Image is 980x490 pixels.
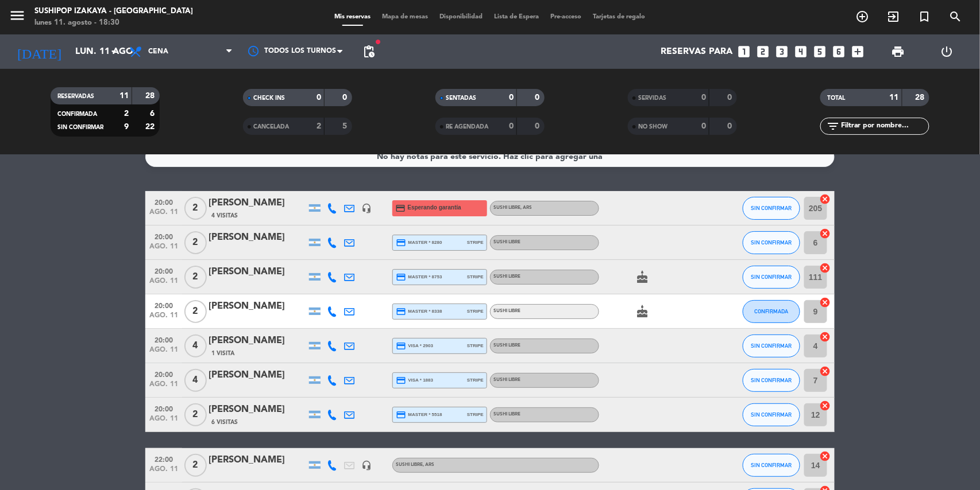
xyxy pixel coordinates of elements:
span: Mis reservas [329,14,377,20]
i: exit_to_app [887,10,901,24]
strong: 0 [342,94,349,102]
span: CONFIRMADA [57,111,97,117]
i: cake [635,305,649,318]
span: CHECK INS [253,95,285,101]
span: SIN CONFIRMAR [751,462,792,468]
span: NO SHOW [638,124,668,130]
i: credit_card [396,375,406,386]
span: SUSHI LIBRE [493,378,520,382]
strong: 5 [342,122,349,130]
span: ago. 11 [149,243,178,256]
span: Reservas para [661,46,733,57]
i: menu [9,7,26,24]
span: fiber_manual_record [375,38,381,45]
i: credit_card [396,341,406,351]
span: Cena [148,48,168,56]
strong: 28 [145,92,157,100]
button: CONFIRMADA [743,300,800,323]
i: cancel [820,228,831,239]
span: 20:00 [149,264,178,277]
strong: 0 [509,94,514,102]
span: master * 5518 [396,410,442,420]
i: credit_card [395,203,406,213]
span: SIN CONFIRMAR [751,343,792,349]
div: [PERSON_NAME] [209,196,306,211]
span: stripe [467,273,484,281]
span: SIN CONFIRMAR [751,239,792,246]
i: looks_5 [813,44,828,59]
span: 20:00 [149,195,178,208]
span: SENTADAS [446,95,476,101]
button: menu [9,7,26,28]
span: CANCELADA [253,124,289,130]
span: ago. 11 [149,346,178,359]
i: credit_card [396,410,406,420]
span: 20:00 [149,230,178,243]
i: filter_list [826,119,840,133]
span: SUSHI LIBRE [493,309,520,313]
span: 20:00 [149,298,178,312]
span: ago. 11 [149,277,178,290]
i: credit_card [396,306,406,317]
i: power_settings_new [940,45,954,59]
span: 22:00 [149,452,178,465]
span: ago. 11 [149,312,178,325]
span: RESERVADAS [57,94,94,99]
strong: 0 [317,94,321,102]
strong: 9 [124,123,129,131]
span: 4 [184,369,207,392]
span: , ARS [520,205,532,210]
span: ago. 11 [149,465,178,479]
button: SIN CONFIRMAR [743,231,800,254]
span: , ARS [423,462,434,467]
span: 2 [184,266,207,289]
span: SUSHI LIBRE [493,205,532,210]
span: stripe [467,308,484,315]
strong: 0 [701,122,706,130]
strong: 0 [728,94,735,102]
span: SERVIDAS [638,95,666,101]
span: print [891,45,905,59]
button: SIN CONFIRMAR [743,197,800,220]
i: cancel [820,331,831,343]
span: Disponibilidad [434,14,489,20]
i: cancel [820,193,831,205]
span: Pre-acceso [545,14,588,20]
input: Filtrar por nombre... [840,120,929,133]
span: visa * 1883 [396,375,433,386]
span: Esperando garantía [408,203,461,212]
div: [PERSON_NAME] [209,368,306,383]
i: search [949,10,963,24]
span: SUSHI LIBRE [396,462,434,467]
span: SUSHI LIBRE [493,274,520,279]
button: SIN CONFIRMAR [743,266,800,289]
i: headset_mic [361,203,372,213]
i: add_box [851,44,866,59]
span: SUSHI LIBRE [493,343,520,348]
span: 4 Visitas [211,211,238,220]
strong: 0 [701,94,706,102]
span: Lista de Espera [489,14,545,20]
span: pending_actions [362,45,376,59]
span: ago. 11 [149,208,178,221]
span: 2 [184,300,207,323]
i: add_circle_outline [856,10,870,24]
span: 20:00 [149,333,178,346]
div: lunes 11. agosto - 18:30 [34,17,193,29]
span: SUSHI LIBRE [493,240,520,244]
span: ago. 11 [149,380,178,394]
span: 4 [184,335,207,357]
i: looks_6 [832,44,847,59]
span: Tarjetas de regalo [588,14,651,20]
div: No hay notas para este servicio. Haz clic para agregar una [377,150,603,164]
i: cancel [820,450,831,462]
span: stripe [467,239,484,246]
span: stripe [467,376,484,384]
i: credit_card [396,272,406,282]
strong: 0 [535,122,542,130]
span: stripe [467,411,484,418]
span: CONFIRMADA [755,308,789,314]
strong: 11 [890,94,899,102]
div: LOG OUT [923,34,971,69]
span: 2 [184,231,207,254]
